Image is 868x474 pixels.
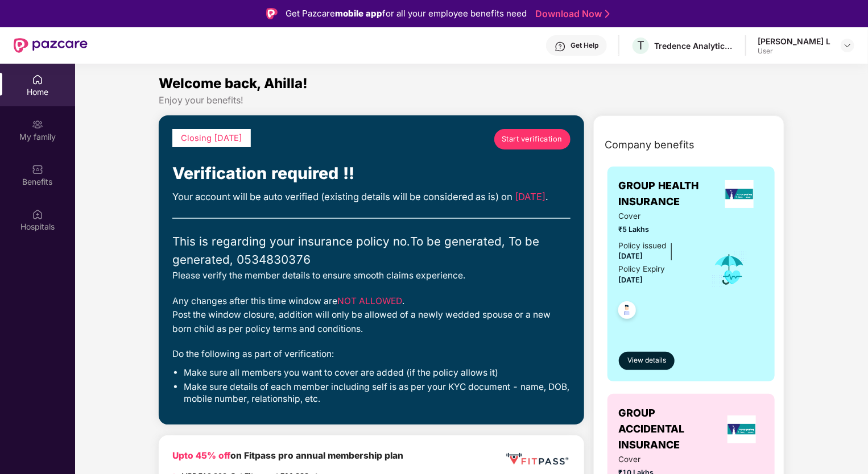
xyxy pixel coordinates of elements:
[619,454,696,465] span: Cover
[32,119,43,130] img: svg+xml;base64,PHN2ZyB3aWR0aD0iMjAiIGhlaWdodD0iMjAiIHZpZXdCb3g9IjAgMCAyMCAyMCIgZmlsbD0ibm9uZSIgeG...
[286,7,527,20] div: Get Pazcare for all your employee benefits need
[172,347,571,361] div: Do the following as part of verification:
[637,39,644,52] span: T
[605,137,695,153] span: Company benefits
[605,8,610,20] img: Stroke
[502,134,563,145] span: Start verification
[172,294,571,336] div: Any changes after this time window are . Post the window closure, addition will only be allowed o...
[159,94,784,106] div: Enjoy your benefits!
[172,450,230,461] b: Upto 45% off
[335,8,382,19] strong: mobile app
[32,164,43,175] img: svg+xml;base64,PHN2ZyBpZD0iQmVuZWZpdHMiIHhtbG5zPSJodHRwOi8vd3d3LnczLm9yZy8yMDAwL3N2ZyIgd2lkdGg9Ij...
[619,240,667,252] div: Policy issued
[32,209,43,220] img: svg+xml;base64,PHN2ZyBpZD0iSG9zcGl0YWxzIiB4bWxucz0iaHR0cDovL3d3dy53My5vcmcvMjAwMC9zdmciIHdpZHRoPS...
[728,415,756,443] img: insurerLogo
[184,367,571,379] li: Make sure all members you want to cover are added (if the policy allows it)
[172,450,403,461] b: on Fitpass pro annual membership plan
[619,263,666,275] div: Policy Expiry
[758,36,830,47] div: [PERSON_NAME] L
[758,47,830,56] div: User
[535,8,606,20] a: Download Now
[494,129,571,149] a: Start verification
[619,276,643,284] span: [DATE]
[337,296,402,306] span: NOT ALLOWED
[172,189,571,204] div: Your account will be auto verified (existing details will be considered as is) on .
[172,232,571,269] div: This is regarding your insurance policy no. To be generated, To be generated, 0534830376
[504,449,571,469] img: fppp.png
[619,252,643,260] span: [DATE]
[184,381,571,405] li: Make sure details of each member including self is as per your KYC document - name, DOB, mobile n...
[619,224,696,235] span: ₹5 Lakhs
[654,40,734,51] div: Tredence Analytics Solutions Private Limited
[619,210,696,222] span: Cover
[843,41,852,50] img: svg+xml;base64,PHN2ZyBpZD0iRHJvcGRvd24tMzJ4MzIiIHhtbG5zPSJodHRwOi8vd3d3LnczLm9yZy8yMDAwL3N2ZyIgd2...
[711,251,748,288] img: icon
[725,180,754,208] img: insurerLogo
[619,178,716,210] span: GROUP HEALTH INSURANCE
[14,38,88,53] img: New Pazcare Logo
[619,405,721,454] span: GROUP ACCIDENTAL INSURANCE
[613,298,641,326] img: svg+xml;base64,PHN2ZyB4bWxucz0iaHR0cDovL3d3dy53My5vcmcvMjAwMC9zdmciIHdpZHRoPSI0OC45NDMiIGhlaWdodD...
[627,355,666,366] span: View details
[515,191,545,202] span: [DATE]
[619,352,675,370] button: View details
[555,41,566,52] img: svg+xml;base64,PHN2ZyBpZD0iSGVscC0zMngzMiIgeG1sbnM9Imh0dHA6Ly93d3cudzMub3JnLzIwMDAvc3ZnIiB3aWR0aD...
[266,8,278,19] img: Logo
[571,41,598,50] div: Get Help
[181,133,242,143] span: Closing [DATE]
[159,75,308,92] span: Welcome back, Ahilla!
[172,269,571,282] div: Please verify the member details to ensure smooth claims experience.
[32,74,43,85] img: svg+xml;base64,PHN2ZyBpZD0iSG9tZSIgeG1sbnM9Imh0dHA6Ly93d3cudzMub3JnLzIwMDAvc3ZnIiB3aWR0aD0iMjAiIG...
[172,161,571,186] div: Verification required !!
